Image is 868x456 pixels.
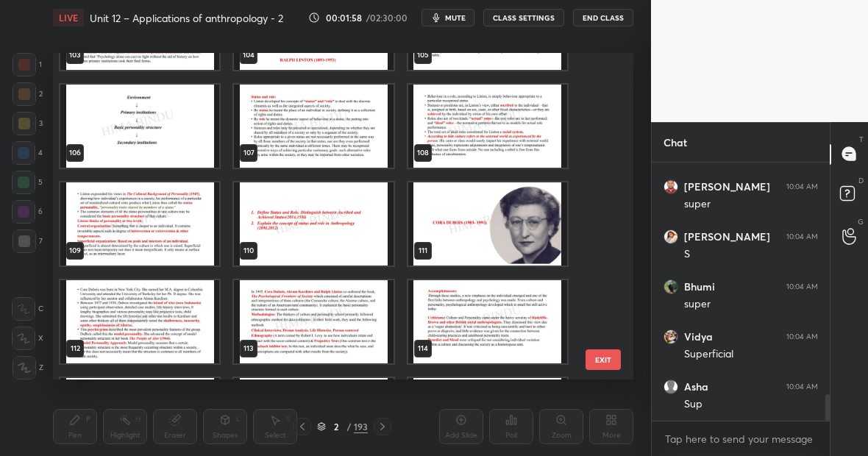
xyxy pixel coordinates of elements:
div: 5 [12,171,43,194]
div: 10:04 AM [786,182,818,191]
div: 3 [13,112,43,135]
div: 10:04 AM [786,332,818,341]
div: 193 [354,420,368,433]
div: super [684,197,818,212]
button: End Class [573,9,633,26]
div: 4 [12,141,43,165]
img: 1756786741PMRWQR.pdf [408,182,567,266]
div: 6 [12,200,43,224]
img: 39ad79887f1f40a580e1fe671c59bb57.jpg [664,229,678,244]
div: C [12,297,43,321]
div: Sup [684,397,818,412]
p: Chat [652,123,699,162]
div: X [12,327,43,350]
p: T [859,134,864,145]
button: CLASS SETTINGS [483,9,564,26]
div: LIVE [53,9,84,26]
img: 9cad43c2d9d343c5b0e83cd44c33fc9b.jpg [664,329,678,344]
p: G [858,216,864,227]
div: 10:04 AM [786,282,818,291]
div: 10:04 AM [786,232,818,241]
p: D [858,175,864,186]
img: 1756786741PMRWQR.pdf [60,85,219,168]
div: 10:04 AM [786,382,818,391]
img: 8c78f346fbe8418d87ff46712b342cec.jpg [664,179,678,194]
div: S [684,247,818,262]
button: mute [421,9,474,26]
div: / [346,422,351,431]
h4: Unit 12 – Applications of anthropology - 2 [90,11,283,25]
div: grid [53,53,608,380]
img: 1756786741PMRWQR.pdf [408,85,567,168]
div: 2 [13,82,43,106]
div: 1 [13,53,42,76]
div: 7 [13,229,43,253]
img: default.png [664,380,678,394]
h6: [PERSON_NAME] [684,180,770,193]
div: Z [13,356,43,380]
h6: Bhumi [684,280,715,293]
div: Superficial [684,347,818,362]
img: 1756786741PMRWQR.pdf [234,85,393,168]
img: 1756786741PMRWQR.pdf [234,182,393,266]
h6: Vidya [684,330,713,343]
h6: Asha [684,380,708,393]
img: 1756786741PMRWQR.pdf [408,280,567,363]
span: mute [445,13,466,23]
h6: [PERSON_NAME] [684,230,770,243]
div: super [684,297,818,312]
div: grid [652,163,830,421]
img: 1756786741PMRWQR.pdf [60,182,219,266]
div: 2 [329,422,344,431]
img: 1756786741PMRWQR.pdf [234,280,393,363]
button: EXIT [586,349,621,370]
img: 1756786741PMRWQR.pdf [60,280,219,363]
img: 1b00fe10e33944ca9342acc74b81fc43.jpg [664,279,678,294]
